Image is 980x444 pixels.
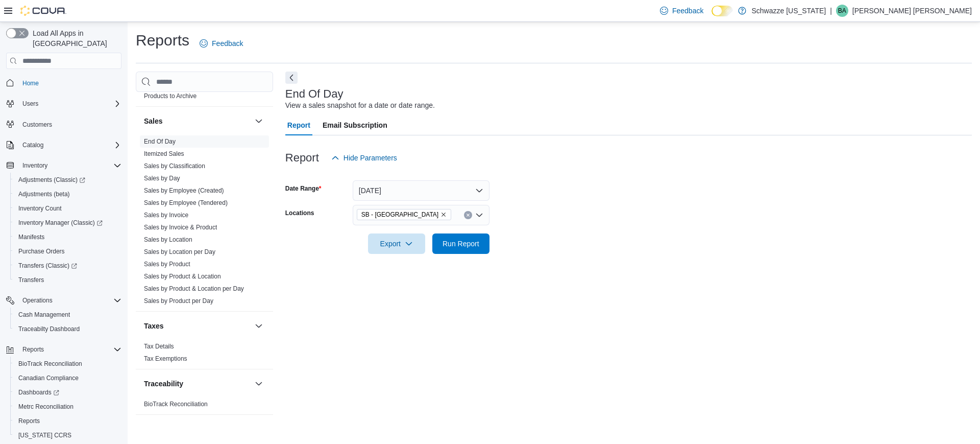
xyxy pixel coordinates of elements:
a: Cash Management [14,309,74,321]
a: Metrc Reconciliation [14,401,78,413]
span: Dashboards [14,386,121,399]
span: Feedback [672,6,703,16]
a: Sales by Location per Day [144,248,215,255]
button: Remove SB - Pueblo West from selection in this group [440,212,447,218]
label: Date Range [285,184,322,193]
a: Reports [14,415,44,427]
a: Inventory Count [14,202,66,215]
a: Customers [18,119,56,131]
span: Operations [22,296,53,305]
a: [US_STATE] CCRS [14,429,76,441]
button: Taxes [144,321,251,331]
a: Sales by Invoice [144,212,188,219]
span: Reports [18,417,40,425]
button: Transfers [10,273,126,287]
button: Inventory Count [10,201,126,216]
span: BioTrack Reconciliation [14,358,121,370]
span: Metrc Reconciliation [14,401,121,413]
div: Brandon Allen Benoit [836,5,848,17]
span: Washington CCRS [14,429,121,441]
span: [US_STATE] CCRS [18,431,71,439]
a: Transfers [14,274,48,286]
a: Purchase Orders [14,245,69,258]
span: Canadian Compliance [14,372,121,384]
span: Sales by Employee (Created) [144,186,224,195]
input: Dark Mode [712,6,733,16]
a: Canadian Compliance [14,372,83,384]
a: Sales by Invoice & Product [144,224,217,231]
button: Traceabilty Dashboard [10,322,126,336]
div: Sales [136,135,273,311]
button: Catalog [18,139,47,151]
span: Tax Exemptions [144,355,187,363]
button: Reports [18,343,48,356]
a: Sales by Day [144,175,180,182]
a: End Of Day [144,138,176,145]
h1: Reports [136,30,189,51]
span: Canadian Compliance [18,374,79,382]
div: Traceability [136,398,273,414]
span: Manifests [14,231,121,243]
span: SB - [GEOGRAPHIC_DATA] [361,209,438,220]
p: [PERSON_NAME] [PERSON_NAME] [852,5,972,17]
span: Traceabilty Dashboard [18,325,80,333]
a: Sales by Product per Day [144,297,213,305]
a: Adjustments (beta) [14,188,74,200]
button: Operations [2,293,126,308]
span: Cash Management [14,309,121,321]
a: Products to Archive [144,92,197,100]
span: Adjustments (beta) [18,190,70,198]
a: Itemized Sales [144,150,184,157]
span: Customers [18,118,121,131]
a: BioTrack Reconciliation [144,401,208,408]
span: Transfers [18,276,44,284]
span: Itemized Sales [144,150,184,158]
span: Adjustments (beta) [14,188,121,200]
a: Inventory Manager (Classic) [10,216,126,230]
a: Transfers (Classic) [14,260,81,272]
button: Taxes [253,320,265,332]
a: Traceabilty Dashboard [14,323,84,335]
button: Inventory [2,158,126,173]
span: Catalog [22,141,43,149]
label: Locations [285,209,314,217]
button: Next [285,72,298,84]
button: [DATE] [353,180,489,201]
span: Dashboards [18,388,59,396]
span: Inventory [22,161,47,170]
button: Cash Management [10,308,126,322]
span: Inventory Count [18,204,62,213]
a: Tax Details [144,343,174,350]
a: Sales by Classification [144,162,205,170]
h3: Traceability [144,379,183,389]
button: Canadian Compliance [10,371,126,385]
button: Metrc Reconciliation [10,400,126,414]
span: Adjustments (Classic) [14,174,121,186]
span: Catalog [18,139,121,151]
button: Catalog [2,138,126,152]
div: View a sales snapshot for a date or date range. [285,100,435,111]
span: BioTrack Reconciliation [18,360,82,368]
span: Inventory Manager (Classic) [18,219,103,227]
div: Taxes [136,340,273,369]
span: Sales by Day [144,174,180,182]
a: Dashboards [10,385,126,400]
button: Manifests [10,230,126,244]
div: Products [136,78,273,106]
button: Sales [144,116,251,126]
button: Home [2,75,126,90]
button: Operations [18,294,57,307]
span: Load All Apps in [GEOGRAPHIC_DATA] [29,28,121,49]
button: Reports [10,414,126,428]
button: [US_STATE] CCRS [10,428,126,442]
button: Adjustments (beta) [10,187,126,201]
span: Inventory [18,159,121,172]
button: Clear input [464,211,472,219]
a: Dashboards [14,386,63,399]
a: Adjustments (Classic) [10,173,126,187]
